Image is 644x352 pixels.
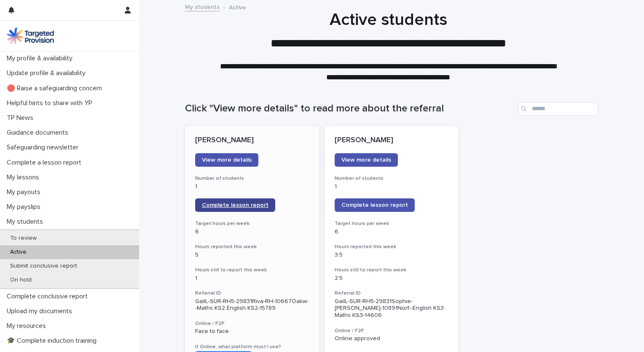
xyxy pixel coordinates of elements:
p: 🔴 Raise a safeguarding concern [3,84,109,92]
input: Search [518,102,598,116]
h3: Target hours per week [195,220,309,227]
h1: Active students [182,10,595,30]
h3: Hours still to report this week [335,267,449,273]
h3: Online / F2F [335,328,449,334]
h3: Referral ID [195,290,309,297]
p: Complete a lesson report [3,159,88,167]
p: 2.5 [335,275,449,282]
h3: Number of students [335,175,449,182]
p: Upload my documents [3,307,79,315]
p: On hold [3,276,38,284]
p: GailL-SUR-RH5-29831Sophie-[PERSON_NAME]-10891Norf--English KS3 Maths KS3-14606 [335,298,449,319]
p: 6 [335,228,449,236]
p: To review [3,235,43,242]
p: 🎓 Complete induction training [3,337,103,345]
p: Face to face [195,328,309,335]
p: GailL-SUR-RH5-29831Riva-RH-10667Oakw--Maths KS2 English KS2-15789 [195,298,309,312]
span: Complete lesson report [341,202,408,208]
a: View more details [195,153,258,167]
h3: Referral ID [335,290,449,297]
p: Safeguarding newsletter [3,144,85,152]
p: My payouts [3,188,47,196]
p: TP News [3,114,40,122]
p: Complete conclusive report [3,292,94,301]
p: Active [3,249,33,256]
p: Submit conclusive report [3,263,84,270]
a: My students [185,2,220,11]
p: My students [3,218,50,226]
h3: Hours reported this week [195,244,309,250]
p: 1 [195,275,309,282]
span: View more details [202,157,252,163]
p: My profile & availability [3,54,79,62]
span: View more details [341,157,391,163]
p: My resources [3,322,53,330]
h3: Number of students [195,175,309,182]
p: My lessons [3,173,46,181]
p: 6 [195,228,309,236]
h3: Hours reported this week [335,244,449,250]
h3: Online / F2F [195,320,309,327]
p: Helpful hints to share with YP [3,99,99,107]
a: Complete lesson report [335,198,415,212]
p: 1 [335,183,449,190]
p: 5 [195,252,309,259]
a: Complete lesson report [195,198,275,212]
p: 1 [195,183,309,190]
p: 3.5 [335,252,449,259]
p: Guidance documents [3,129,75,137]
p: [PERSON_NAME] [195,136,309,145]
p: [PERSON_NAME] [335,136,449,145]
p: My payslips [3,203,47,211]
span: Complete lesson report [202,202,268,208]
h3: If Online, what platform must I use? [195,344,309,350]
p: Update profile & availability [3,69,92,77]
p: Online approved [335,335,449,342]
img: M5nRWzHhSzIhMunXDL62 [7,27,54,44]
h3: Target hours per week [335,220,449,227]
p: Active [229,2,246,11]
h3: Hours still to report this week [195,267,309,273]
a: View more details [335,153,398,167]
h1: Click "View more details" to read more about the referral [185,103,515,115]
